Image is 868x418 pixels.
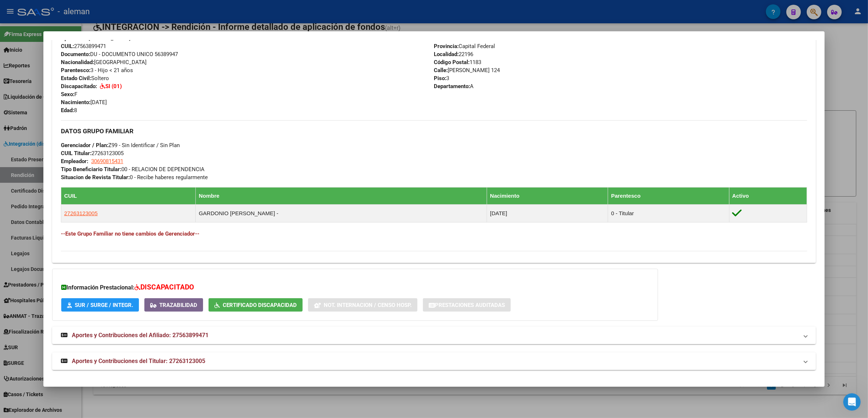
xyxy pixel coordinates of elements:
[61,99,107,106] span: [DATE]
[61,67,90,74] strong: Parentesco:
[61,127,807,135] h3: DATOS GRUPO FAMILIAR
[159,302,197,308] span: Trazabilidad
[487,205,608,222] td: [DATE]
[61,51,90,58] strong: Documento:
[61,282,649,293] h3: Información Prestacional:
[61,51,178,58] span: DU - DOCUMENTO UNICO 56389947
[434,83,474,90] span: A
[140,283,194,291] span: DISCAPACITADO
[91,158,123,165] span: 30690815431
[144,298,203,312] button: Trazabilidad
[61,150,92,157] strong: CUIL Titular:
[434,43,495,50] span: Capital Federal
[434,51,473,58] span: 22196
[61,107,77,114] span: 8
[61,150,124,157] span: 27263123005
[434,59,470,66] strong: Código Postal:
[209,298,303,312] button: Certificado Discapacidad
[434,75,449,82] span: 3
[608,205,729,222] td: 0 - Titular
[61,166,121,173] strong: Tipo Beneficiario Titular:
[434,83,470,90] strong: Departamento:
[423,298,511,312] button: Prestaciones Auditadas
[434,51,459,58] strong: Localidad:
[61,174,130,181] strong: Situacion de Revista Titular:
[61,75,91,82] strong: Estado Civil:
[223,302,297,308] span: Certificado Discapacidad
[61,59,147,66] span: [GEOGRAPHIC_DATA]
[434,59,481,66] span: 1183
[61,298,139,312] button: SUR / SURGE / INTEGR.
[72,358,205,364] span: Aportes y Contribuciones del Titular: 27263123005
[61,107,74,114] strong: Edad:
[196,188,487,205] th: Nombre
[61,142,180,149] span: Z99 - Sin Identificar / Sin Plan
[105,83,122,90] strong: SI (01)
[61,230,807,238] h4: --Este Grupo Familiar no tiene cambios de Gerenciador--
[435,302,505,308] span: Prestaciones Auditadas
[729,188,807,205] th: Activo
[434,43,459,50] strong: Provincia:
[843,393,861,411] iframe: Intercom live chat
[308,298,417,312] button: Not. Internacion / Censo Hosp.
[61,59,94,66] strong: Nacionalidad:
[434,67,448,74] strong: Calle:
[75,302,133,308] span: SUR / SURGE / INTEGR.
[61,43,74,50] strong: CUIL:
[434,75,446,82] strong: Piso:
[61,174,208,181] span: 0 - Recibe haberes regularmente
[72,332,209,339] span: Aportes y Contribuciones del Afiliado: 27563899471
[61,91,77,98] span: F
[487,188,608,205] th: Nacimiento
[61,142,108,149] strong: Gerenciador / Plan:
[64,210,98,216] span: 27263123005
[434,67,500,74] span: [PERSON_NAME] 124
[61,188,196,205] th: CUIL
[61,75,109,82] span: Soltero
[61,67,133,74] span: 3 - Hijo < 21 años
[52,327,816,344] mat-expansion-panel-header: Aportes y Contribuciones del Afiliado: 27563899471
[61,91,74,98] strong: Sexo:
[61,99,90,106] strong: Nacimiento:
[324,302,412,308] span: Not. Internacion / Censo Hosp.
[196,205,487,222] td: GARDONIO [PERSON_NAME] -
[608,188,729,205] th: Parentesco
[61,83,97,90] strong: Discapacitado:
[61,43,106,50] span: 27563899471
[52,352,816,370] mat-expansion-panel-header: Aportes y Contribuciones del Titular: 27263123005
[61,166,205,173] span: 00 - RELACION DE DEPENDENCIA
[61,158,88,165] strong: Empleador:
